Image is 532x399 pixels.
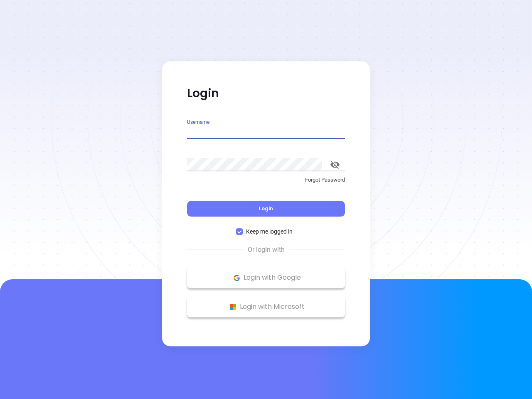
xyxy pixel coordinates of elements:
[259,205,273,212] span: Login
[244,245,289,255] span: Or login with
[187,296,345,317] button: Microsoft Logo Login with Microsoft
[187,86,345,101] p: Login
[187,120,209,125] label: Username
[187,176,345,191] a: Forgot Password
[187,267,345,288] button: Google Logo Login with Google
[228,302,238,312] img: Microsoft Logo
[191,300,341,313] p: Login with Microsoft
[187,176,345,184] p: Forgot Password
[232,273,242,283] img: Google Logo
[187,201,345,217] button: Login
[191,271,341,284] p: Login with Google
[243,227,296,236] span: Keep me logged in
[325,155,345,175] button: toggle password visibility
